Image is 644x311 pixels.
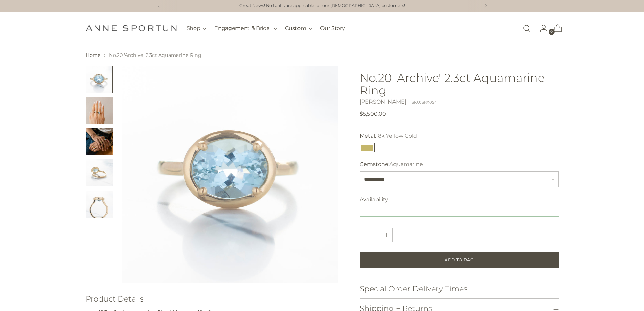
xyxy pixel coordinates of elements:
[360,132,417,140] label: Metal:
[122,66,339,283] img: No.20 'Archive' 2.3ct Aquamarine Ring
[86,66,113,93] button: Change image to image 1
[320,21,345,36] a: Our Story
[534,22,548,35] a: Go to the account page
[360,285,468,293] h3: Special Order Delivery Times
[360,110,386,118] span: $5,500.00
[86,97,113,124] button: Change image to image 2
[360,196,388,204] span: Availability
[86,159,113,186] button: Change image to image 4
[360,252,558,268] button: Add to Bag
[445,257,474,263] span: Add to Bag
[548,22,562,35] a: Open cart modal
[360,279,558,298] button: Special Order Delivery Times
[86,52,559,59] nav: breadcrumbs
[214,21,277,36] button: Engagement & Bridal
[520,22,533,35] a: Open search modal
[285,21,312,36] button: Custom
[86,295,339,303] h3: Product Details
[86,191,113,218] button: Change image to image 5
[360,228,372,242] button: Add product quantity
[360,98,406,105] a: [PERSON_NAME]
[360,160,423,169] label: Gemstone:
[360,143,375,152] button: 18k Yellow Gold
[187,21,207,36] button: Shop
[549,29,555,35] span: 0
[109,52,201,58] span: No.20 'Archive' 2.3ct Aquamarine Ring
[412,99,437,105] div: SKU: SRX054
[86,128,113,155] button: Change image to image 3
[360,71,558,96] h1: No.20 'Archive' 2.3ct Aquamarine Ring
[368,228,384,242] input: Product quantity
[389,161,423,168] span: Aquamarine
[239,3,405,9] a: Great News! No tariffs are applicable for our [DEMOGRAPHIC_DATA] customers!
[86,25,177,31] a: Anne Sportun Fine Jewellery
[86,52,101,58] a: Home
[380,228,392,242] button: Subtract product quantity
[376,133,417,139] span: 18k Yellow Gold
